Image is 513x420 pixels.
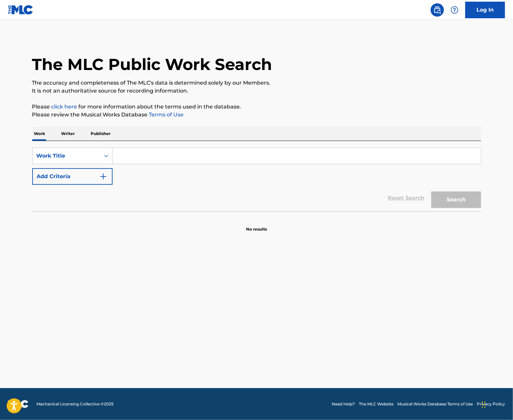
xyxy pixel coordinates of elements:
[37,401,114,407] span: Mechanical Licensing Collective © 2025
[448,3,461,17] div: Help
[32,79,481,87] p: The accuracy and completeness of The MLC's data is determined solely by our Members.
[32,168,113,185] button: Add Criteria
[465,2,505,18] a: Log In
[451,6,459,14] img: help
[480,388,513,420] iframe: Chat Widget
[397,401,473,407] a: Musical Works Database Terms of Use
[332,401,355,407] a: Need Help?
[99,173,107,180] img: 9d2ae6d4665cec9f34b9.svg
[32,111,481,119] p: Please review the Musical Works Database
[37,152,96,160] div: Work Title
[32,127,47,141] p: Work
[8,400,29,408] img: logo
[32,54,272,74] h1: The MLC Public Work Search
[431,3,444,17] a: Public Search
[246,218,267,232] p: No results
[148,111,184,118] a: Terms of Use
[59,127,77,141] p: Writer
[359,401,393,407] a: The MLC Website
[51,104,77,110] a: click here
[32,148,481,211] form: Search Form
[8,5,34,15] img: MLC Logo
[32,87,481,95] p: It is not an authoritative source for recording information.
[477,401,505,407] a: Privacy Policy
[433,6,441,14] img: search
[32,103,481,111] p: Please for more information about the terms used in the database.
[482,395,486,415] div: Drag
[89,127,113,141] p: Publisher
